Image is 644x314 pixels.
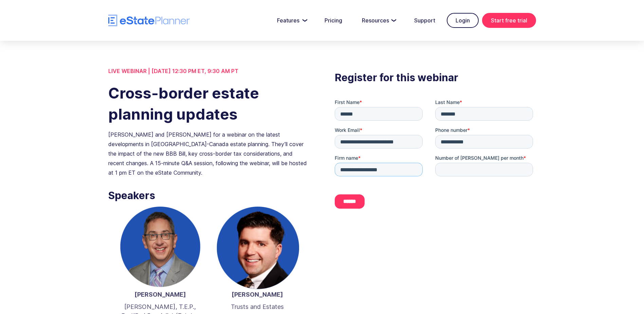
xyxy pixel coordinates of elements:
strong: [PERSON_NAME] [232,291,283,298]
div: LIVE WEBINAR | [DATE] 12:30 PM ET, 9:30 AM PT [108,66,309,76]
a: Pricing [316,14,350,27]
h1: Cross-border estate planning updates [108,83,309,125]
a: Support [406,14,443,27]
div: [PERSON_NAME] and [PERSON_NAME] for a webinar on the latest developments in [GEOGRAPHIC_DATA]-Can... [108,130,309,177]
a: Login [447,13,479,28]
strong: [PERSON_NAME] [134,291,186,298]
h3: Speakers [108,188,309,203]
a: Features [269,14,313,27]
a: Resources [354,14,403,27]
h3: Register for this webinar [335,70,536,85]
a: Start free trial [482,13,536,28]
a: home [108,15,190,27]
iframe: Form 0 [335,99,536,214]
p: Trusts and Estates [216,302,299,311]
